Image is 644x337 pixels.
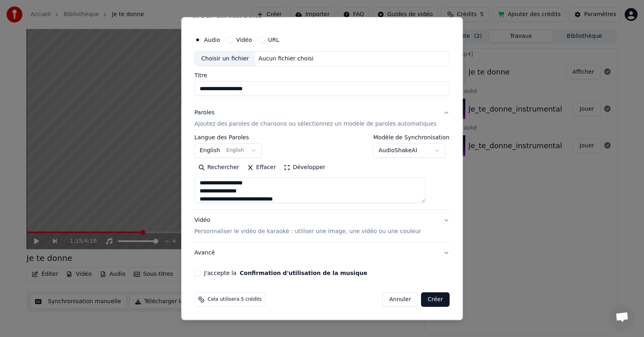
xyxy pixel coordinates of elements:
span: Cela utilisera 5 crédits [208,297,262,303]
h2: Créer un Karaoké [191,12,453,19]
button: Créer [421,293,450,307]
button: Développer [280,161,330,174]
label: Vidéo [236,37,252,43]
p: Ajoutez des paroles de chansons ou sélectionnez un modèle de paroles automatiques [194,120,437,128]
button: ParolesAjoutez des paroles de chansons ou sélectionnez un modèle de paroles automatiques [194,103,450,135]
p: Personnaliser le vidéo de karaoké : utiliser une image, une vidéo ou une couleur [194,228,421,236]
div: Aucun fichier choisi [256,55,317,63]
div: Choisir un fichier [195,52,255,66]
div: Paroles [194,109,215,117]
label: Audio [204,37,220,43]
button: VidéoPersonnaliser le vidéo de karaoké : utiliser une image, une vidéo ou une couleur [194,210,450,242]
button: Annuler [382,293,418,307]
label: Langue des Paroles [194,135,262,141]
div: ParolesAjoutez des paroles de chansons ou sélectionnez un modèle de paroles automatiques [194,135,450,210]
label: J'accepte la [204,271,367,276]
button: Effacer [243,161,280,174]
button: Avancé [194,243,450,264]
button: Rechercher [194,161,243,174]
label: Titre [194,73,450,79]
div: Vidéo [194,217,421,236]
button: J'accepte la [240,271,367,276]
label: Modèle de Synchronisation [374,135,450,141]
label: URL [268,37,279,43]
